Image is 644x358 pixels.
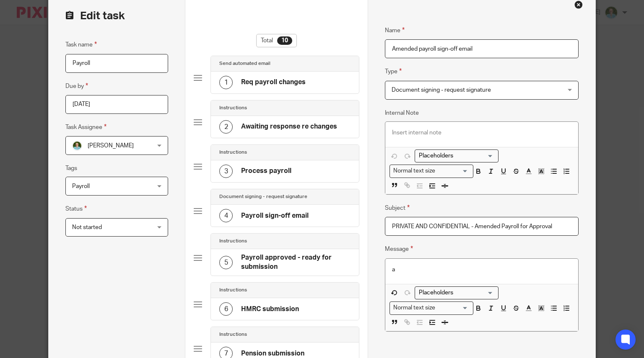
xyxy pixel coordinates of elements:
h4: Req payroll changes [241,78,306,87]
img: U9kDOIcY.jpeg [72,141,82,151]
div: 1 [219,76,233,89]
h4: Instructions [219,238,247,245]
span: [PERSON_NAME] [88,143,134,149]
input: Search for option [438,304,468,312]
label: Task Assignee [65,122,106,132]
p: a [392,265,571,274]
span: Document signing - request signature [392,87,491,93]
h4: Awaiting response re changes [241,122,337,131]
input: Pick a date [65,95,168,114]
div: 3 [219,165,233,178]
h4: Instructions [219,105,247,111]
div: 2 [219,120,233,134]
div: Search for option [390,165,473,178]
div: 4 [219,209,233,222]
div: Text styles [390,301,473,314]
div: Search for option [415,149,499,162]
h2: Edit task [65,9,168,23]
label: Task name [65,40,97,49]
label: Subject [385,203,410,213]
label: Message [385,244,413,254]
label: Name [385,26,405,35]
h4: HMRC submission [241,305,299,314]
input: Insert subject [385,217,579,236]
label: Due by [65,81,88,91]
input: Search for option [438,167,468,175]
h4: Payroll approved - ready for submission [241,253,351,271]
h4: Pension submission [241,349,304,358]
span: Normal text size [392,304,437,312]
label: Status [65,204,87,214]
label: Type [385,67,402,76]
div: Search for option [415,286,499,299]
h4: Send automated email [219,60,270,67]
label: Tags [65,164,77,173]
div: Placeholders [415,149,499,162]
div: Search for option [390,301,473,314]
h4: Instructions [219,287,247,294]
h4: Process payroll [241,167,291,175]
div: Total [256,34,297,47]
span: Payroll [72,183,90,189]
h4: Instructions [219,331,247,338]
h4: Document signing - request signature [219,193,307,200]
input: Search for option [416,288,493,297]
span: Normal text size [392,167,437,175]
h4: Instructions [219,149,247,156]
div: Text styles [390,165,473,178]
div: 10 [277,36,292,45]
div: Placeholders [415,286,499,299]
div: 5 [219,256,233,269]
input: Search for option [416,152,493,160]
div: Close this dialog window [574,0,583,9]
div: 6 [219,302,233,316]
span: Not started [72,224,102,230]
label: Internal Note [385,109,419,117]
h4: Payroll sign-off email [241,211,309,220]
